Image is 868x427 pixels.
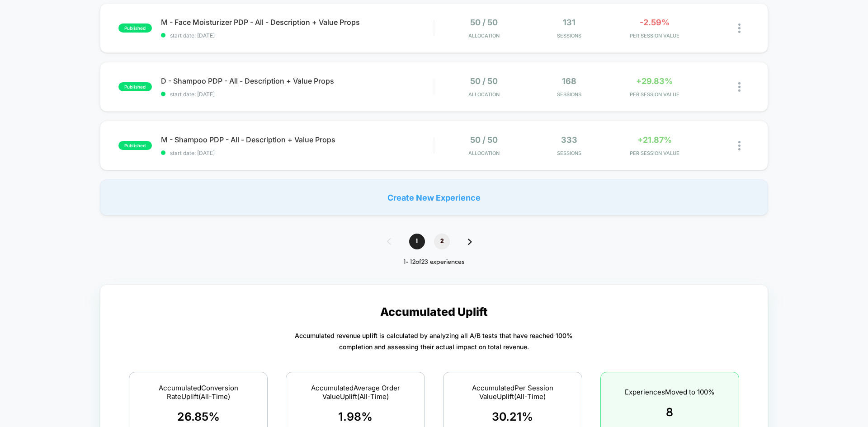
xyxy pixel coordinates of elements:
[470,18,498,27] span: 50 / 50
[529,150,610,156] span: Sessions
[468,33,500,39] span: Allocation
[561,135,577,145] span: 333
[100,179,768,216] div: Create New Experience
[161,32,434,39] span: start date: [DATE]
[409,234,425,249] span: 1
[118,141,152,150] span: published
[470,135,498,145] span: 50 / 50
[434,234,450,249] span: 2
[563,18,576,27] span: 131
[295,330,573,352] p: Accumulated revenue uplift is calculated by analyzing all A/B tests that have reached 100% comple...
[141,384,256,401] span: Accumulated Conversion Rate Uplift (All-Time)
[738,23,741,33] img: close
[492,410,533,423] span: 30.21 %
[380,305,488,319] p: Accumulated Uplift
[161,91,434,98] span: start date: [DATE]
[161,150,434,156] span: start date: [DATE]
[738,82,741,92] img: close
[161,18,434,27] span: M - Face Moisturizer PDP - All - Description + Value Props
[468,150,500,156] span: Allocation
[118,82,152,91] span: published
[562,76,576,86] span: 168
[455,384,571,401] span: Accumulated Per Session Value Uplift (All-Time)
[529,33,610,39] span: Sessions
[637,135,672,145] span: +21.87%
[614,33,695,39] span: PER SESSION VALUE
[338,410,373,423] span: 1.98 %
[118,23,152,33] span: published
[468,91,500,98] span: Allocation
[614,91,695,98] span: PER SESSION VALUE
[470,76,498,86] span: 50 / 50
[161,135,434,144] span: M - Shampoo PDP - All - Description + Value Props
[378,258,490,266] div: 1 - 12 of 23 experiences
[636,76,673,86] span: +29.83%
[468,239,472,245] img: pagination forward
[666,405,673,419] span: 8
[177,410,220,423] span: 26.85 %
[738,141,741,150] img: close
[614,150,695,156] span: PER SESSION VALUE
[529,91,610,98] span: Sessions
[161,76,434,85] span: D - Shampoo PDP - All - Description + Value Props
[640,18,670,27] span: -2.59%
[625,388,715,396] span: Experiences Moved to 100%
[297,384,413,401] span: Accumulated Average Order Value Uplift (All-Time)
